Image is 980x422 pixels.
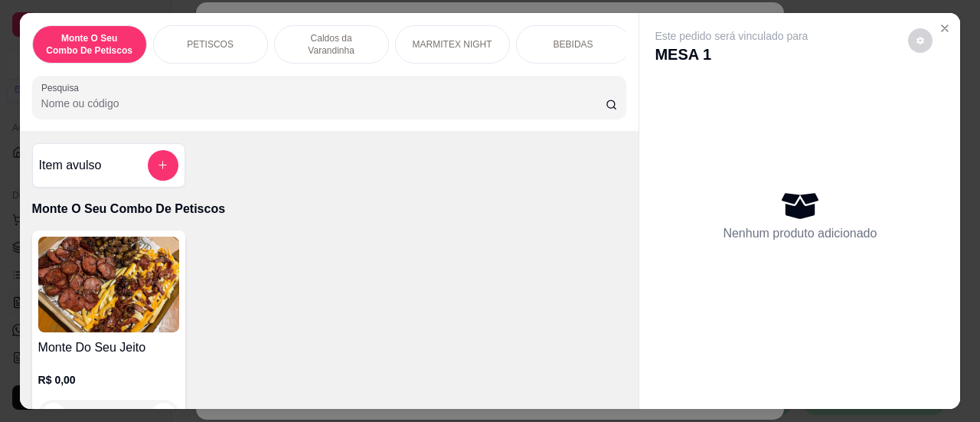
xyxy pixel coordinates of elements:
p: MESA 1 [655,44,808,65]
p: BEBIDAS [554,38,593,51]
p: Nenhum produto adicionado [723,224,877,243]
button: decrease-product-quantity [908,28,933,53]
p: R$ 0,00 [38,372,179,388]
p: PETISCOS [187,38,234,51]
h4: Item avulso [39,156,102,175]
img: product-image [38,237,179,332]
p: Este pedido será vinculado para [655,28,808,44]
h4: Monte Do Seu Jeito [38,339,179,357]
button: Close [933,16,957,41]
p: MARMITEX NIGHT [413,38,492,51]
p: Monte O Seu Combo De Petiscos [45,32,134,57]
p: Monte O Seu Combo De Petiscos [32,200,627,218]
input: Pesquisa [41,96,606,111]
button: add-separate-item [148,150,178,181]
label: Pesquisa [41,81,84,94]
p: Caldos da Varandinha [287,32,376,57]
